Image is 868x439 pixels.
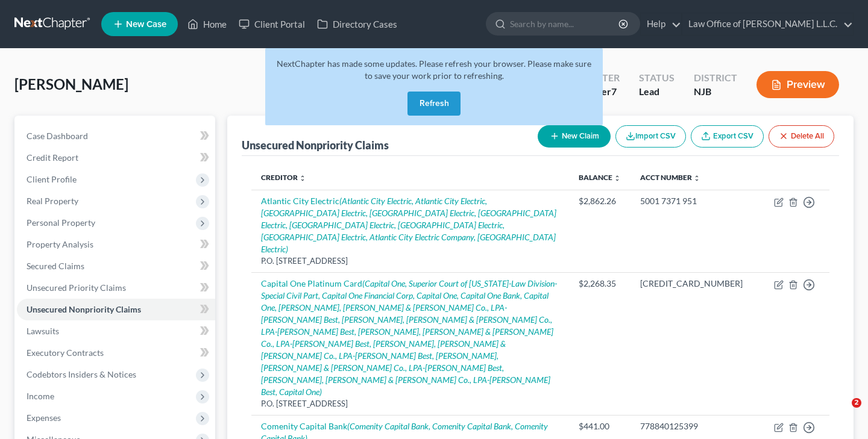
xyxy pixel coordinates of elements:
span: 2 [852,398,861,408]
div: P.O. [STREET_ADDRESS] [261,398,559,409]
i: (Atlantic City Electric, Atlantic City Electric, [GEOGRAPHIC_DATA] Electric, [GEOGRAPHIC_DATA] El... [261,196,556,254]
a: Law Office of [PERSON_NAME] L.L.C. [682,13,853,35]
div: $2,268.35 [579,278,621,290]
div: Status [639,71,675,85]
a: Executory Contracts [17,342,215,364]
button: Import CSV [615,125,686,148]
a: Help [641,13,681,35]
span: 7 [611,86,617,97]
div: 5001 7371 951 [640,195,755,207]
iframe: Intercom live chat [827,398,856,427]
a: Unsecured Nonpriority Claims [17,299,215,320]
div: Lead [639,85,675,99]
i: unfold_more [299,175,306,182]
button: Refresh [407,92,461,116]
a: Credit Report [17,147,215,169]
span: Expenses [27,413,61,423]
a: Capital One Platinum Card(Capital One, Superior Court of [US_STATE]-Law Division-Special Civil Pa... [261,278,557,397]
div: NJB [694,85,737,99]
div: Unsecured Nonpriority Claims [242,138,389,152]
a: Unsecured Priority Claims [17,277,215,299]
div: $2,862.26 [579,195,621,207]
button: New Claim [538,125,611,148]
button: Preview [756,71,839,98]
span: Lawsuits [27,326,59,336]
input: Search by name... [510,13,620,35]
span: Secured Claims [27,261,84,271]
a: Case Dashboard [17,125,215,147]
a: Creditor unfold_more [261,173,306,182]
span: Income [27,391,54,401]
a: Lawsuits [17,320,215,342]
a: Client Portal [233,13,311,35]
div: District [694,71,737,85]
i: (Capital One, Superior Court of [US_STATE]-Law Division-Special Civil Part, Capital One Financial... [261,278,557,397]
span: New Case [126,20,166,29]
div: 778840125399 [640,420,755,432]
span: Executory Contracts [27,347,104,358]
span: [PERSON_NAME] [14,75,128,93]
a: Home [181,13,233,35]
button: Delete All [769,125,834,148]
span: Property Analysis [27,239,93,249]
a: Property Analysis [17,234,215,255]
span: Unsecured Nonpriority Claims [27,304,141,314]
i: unfold_more [693,175,700,182]
a: Export CSV [691,125,764,148]
span: NextChapter has made some updates. Please refresh your browser. Please make sure to save your wor... [277,58,591,81]
span: Personal Property [27,217,95,228]
a: Acct Number unfold_more [640,173,700,182]
span: Codebtors Insiders & Notices [27,369,136,379]
i: unfold_more [614,175,621,182]
a: Atlantic City Electric(Atlantic City Electric, Atlantic City Electric, [GEOGRAPHIC_DATA] Electric... [261,196,556,254]
span: Credit Report [27,152,78,163]
div: $441.00 [579,420,621,432]
span: Client Profile [27,174,77,184]
div: [CREDIT_CARD_NUMBER] [640,278,755,290]
div: P.O. [STREET_ADDRESS] [261,255,559,267]
span: Case Dashboard [27,131,88,141]
a: Balance unfold_more [579,173,621,182]
span: Unsecured Priority Claims [27,282,126,293]
span: Real Property [27,196,78,206]
a: Directory Cases [311,13,403,35]
a: Secured Claims [17,255,215,277]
